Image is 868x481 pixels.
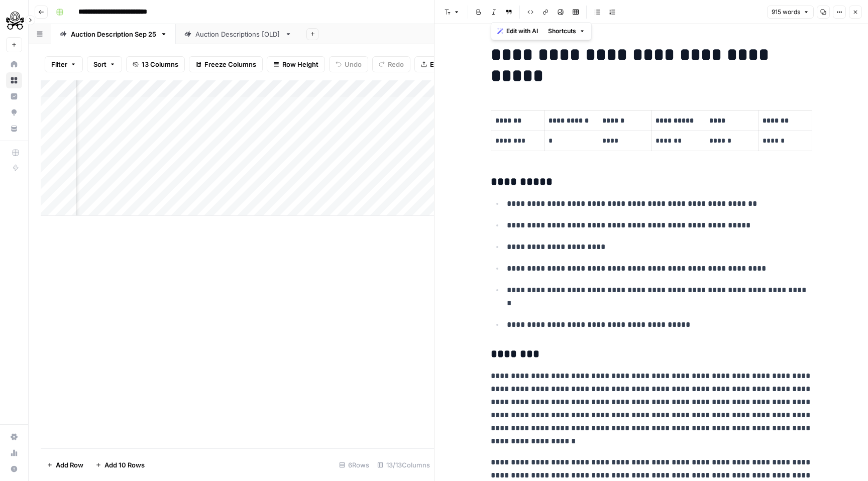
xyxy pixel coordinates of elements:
div: 6 Rows [335,457,373,473]
div: 13/13 Columns [373,457,434,473]
span: Shortcuts [548,27,576,36]
button: Help + Support [6,461,22,477]
div: Auction Descriptions [OLD] [195,29,281,39]
span: Add Row [56,460,83,470]
button: Shortcuts [544,25,589,38]
span: Redo [388,59,404,69]
a: Settings [6,429,22,445]
span: Filter [51,59,67,69]
span: Undo [345,59,362,69]
button: Add Row [41,457,89,473]
span: 13 Columns [142,59,178,69]
div: Auction Description [DATE] [71,29,156,39]
button: Row Height [267,56,325,72]
span: Sort [93,59,106,69]
button: Undo [329,56,368,72]
button: Export CSV [414,56,472,72]
button: Sort [87,56,122,72]
button: Redo [372,56,410,72]
a: Browse [6,72,22,88]
img: PistonHeads Logo [6,12,24,30]
button: Freeze Columns [189,56,263,72]
button: Filter [45,56,83,72]
button: 13 Columns [126,56,185,72]
a: Home [6,56,22,72]
span: Edit with AI [506,27,538,36]
button: Edit with AI [493,25,542,38]
button: Workspace: PistonHeads [6,8,22,33]
span: Freeze Columns [204,59,256,69]
button: 915 words [767,6,814,19]
a: Auction Description [DATE] [51,24,176,44]
a: Your Data [6,121,22,137]
button: Add 10 Rows [89,457,151,473]
a: Insights [6,88,22,104]
span: Row Height [282,59,318,69]
a: Opportunities [6,104,22,121]
a: Auction Descriptions [OLD] [176,24,300,44]
span: 915 words [772,8,800,17]
a: Usage [6,445,22,461]
span: Add 10 Rows [104,460,145,470]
